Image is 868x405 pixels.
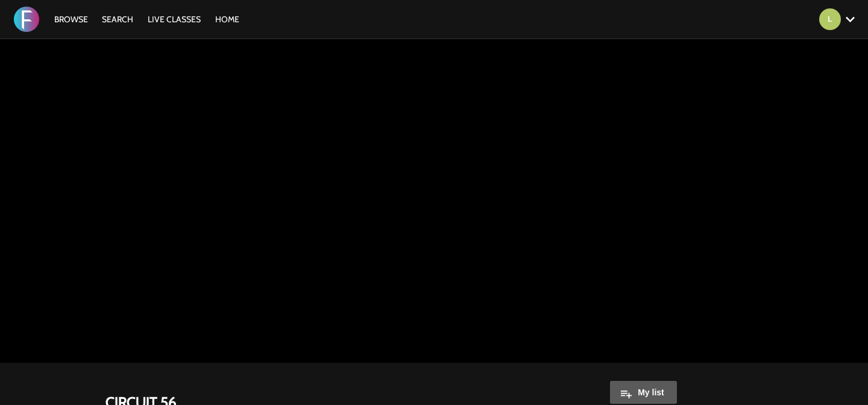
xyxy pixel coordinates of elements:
[48,13,246,25] nav: Primary
[14,7,39,32] img: FORMATION
[48,14,94,25] a: Browse
[96,14,139,25] a: Search
[209,14,245,25] a: HOME
[610,381,677,404] button: My list
[142,14,207,25] a: LIVE CLASSES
